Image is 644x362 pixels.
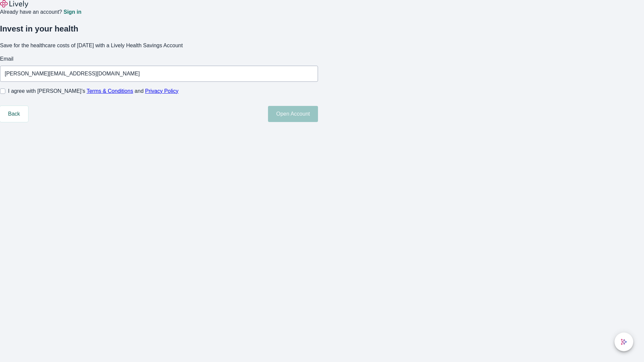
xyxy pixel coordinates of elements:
[621,339,627,345] svg: Lively AI Assistant
[87,88,133,94] a: Terms & Conditions
[145,88,179,94] a: Privacy Policy
[63,9,81,15] a: Sign in
[8,87,178,95] span: I agree with [PERSON_NAME]’s and
[614,333,633,351] button: chat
